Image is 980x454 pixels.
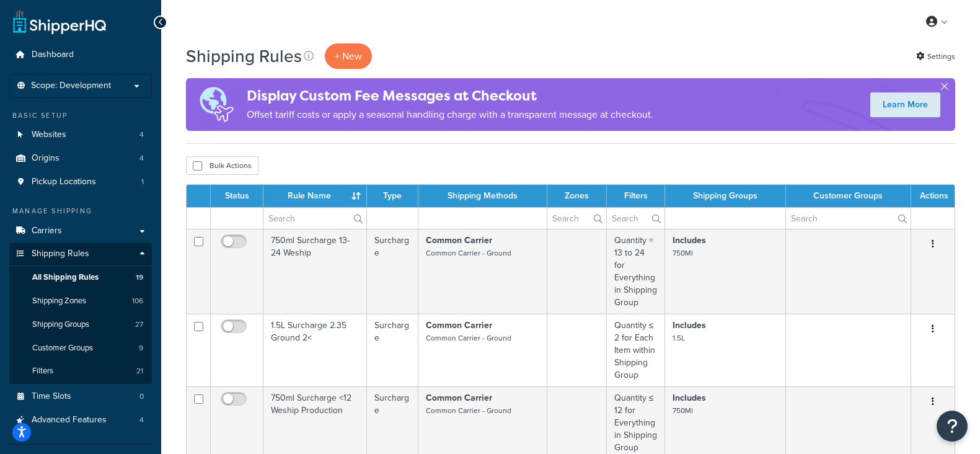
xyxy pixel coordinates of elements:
img: duties-banner-06bc72dcb5fe05cb3f9472aba00be2ae8eb53ab6f0d8bb03d382ba314ac3c341.png [186,78,247,131]
input: Search [263,208,366,229]
a: Learn More [870,92,940,117]
span: 4 [139,130,144,140]
a: Customer Groups 9 [9,337,152,360]
span: Time Slots [32,391,71,402]
li: Origins [9,147,152,170]
strong: Common Carrier [426,319,492,332]
input: Search [607,208,665,229]
h1: Shipping Rules [186,44,302,68]
span: 19 [136,272,143,283]
strong: Includes [673,319,706,332]
strong: Common Carrier [426,234,492,247]
a: Shipping Groups 27 [9,313,152,336]
a: Websites 4 [9,123,152,146]
a: Carriers [9,220,152,243]
a: Advanced Features 4 [9,409,152,432]
th: Shipping Groups [665,185,785,207]
li: Shipping Zones [9,290,152,313]
span: 4 [139,415,144,425]
span: 0 [139,391,144,402]
span: Customer Groups [32,343,93,354]
span: 4 [139,153,144,164]
strong: Includes [673,234,706,247]
a: Shipping Zones 106 [9,290,152,313]
a: Dashboard [9,43,152,66]
small: Common Carrier - Ground [426,247,511,259]
li: Websites [9,123,152,146]
span: Dashboard [32,50,74,60]
span: Carriers [32,226,62,236]
input: Search [547,208,606,229]
a: Origins 4 [9,147,152,170]
li: Shipping Rules [9,243,152,384]
th: Zones [547,185,607,207]
th: Shipping Methods [418,185,547,207]
span: Origins [32,153,60,164]
small: 1.5L [673,332,685,344]
span: Advanced Features [32,415,107,425]
span: 9 [139,343,143,354]
span: Pickup Locations [32,177,96,187]
input: Search [786,208,911,229]
button: Open Resource Center [937,411,968,442]
span: Filters [32,366,53,376]
button: Bulk Actions [186,156,258,175]
span: 106 [132,296,143,306]
th: Actions [911,185,955,207]
a: Time Slots 0 [9,385,152,408]
strong: Common Carrier [426,391,492,404]
small: Common Carrier - Ground [426,332,511,344]
a: ShipperHQ Home [13,9,106,34]
span: 27 [135,319,143,330]
small: 750Ml [673,405,693,416]
li: Pickup Locations [9,171,152,194]
th: Customer Groups [786,185,911,207]
p: Offset tariff costs or apply a seasonal handling charge with a transparent message at checkout. [247,106,653,123]
h4: Display Custom Fee Messages at Checkout [247,86,653,106]
th: Rule Name : activate to sort column ascending [263,185,367,207]
li: Time Slots [9,385,152,408]
div: Basic Setup [9,110,152,121]
span: Scope: Development [31,81,111,91]
th: Status [211,185,263,207]
th: Type [367,185,418,207]
p: + New [325,43,372,69]
span: 1 [141,177,144,187]
a: Pickup Locations 1 [9,171,152,194]
div: Manage Shipping [9,206,152,216]
li: Shipping Groups [9,313,152,336]
small: Common Carrier - Ground [426,405,511,416]
span: Shipping Groups [32,319,89,330]
span: Shipping Rules [32,249,89,259]
a: Shipping Rules [9,243,152,265]
a: Filters 21 [9,360,152,383]
li: Customer Groups [9,337,152,360]
span: 21 [136,366,143,376]
td: Surcharge [367,314,418,386]
td: Quantity = 13 to 24 for Everything in Shipping Group [607,229,666,314]
li: Advanced Features [9,409,152,432]
a: Settings [916,48,955,65]
span: Shipping Zones [32,296,86,306]
span: Websites [32,130,66,140]
li: Filters [9,360,152,383]
th: Filters [607,185,666,207]
strong: Includes [673,391,706,404]
td: 750ml Surcharge 13-24 Weship [263,229,367,314]
span: All Shipping Rules [32,272,99,283]
li: All Shipping Rules [9,266,152,289]
small: 750Ml [673,247,693,259]
a: All Shipping Rules 19 [9,266,152,289]
td: Quantity ≤ 2 for Each Item within Shipping Group [607,314,666,386]
td: Surcharge [367,229,418,314]
td: 1.5L Surcharge 2.35 Ground 2< [263,314,367,386]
